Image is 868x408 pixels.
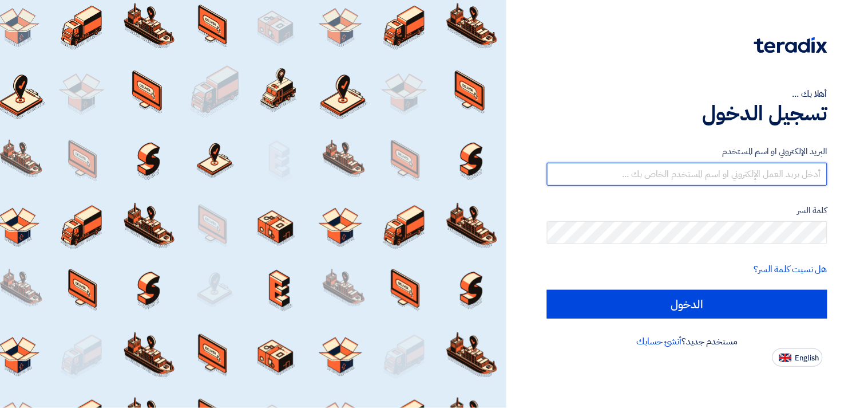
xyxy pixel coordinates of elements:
[547,87,827,101] div: أهلا بك ...
[754,37,827,53] img: Teradix logo
[772,348,823,367] button: English
[637,335,682,348] a: أنشئ حسابك
[754,262,827,276] a: هل نسيت كلمة السر؟
[547,335,827,348] div: مستخدم جديد؟
[547,145,827,158] label: البريد الإلكتروني او اسم المستخدم
[795,354,819,362] span: English
[547,101,827,126] h1: تسجيل الدخول
[779,354,792,362] img: en-US.png
[547,290,827,319] input: الدخول
[547,163,827,186] input: أدخل بريد العمل الإلكتروني او اسم المستخدم الخاص بك ...
[547,204,827,217] label: كلمة السر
